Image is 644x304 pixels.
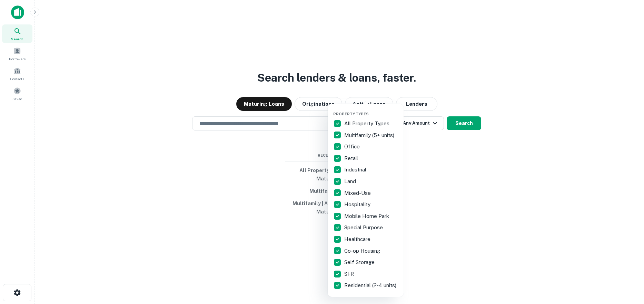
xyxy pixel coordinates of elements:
p: Industrial [344,166,368,174]
p: Multifamily (5+ units) [344,131,396,139]
p: Residential (2-4 units) [344,281,398,290]
p: Self Storage [344,258,376,266]
p: Mobile Home Park [344,212,390,220]
iframe: Chat Widget [610,227,644,260]
p: Office [344,143,361,151]
p: Retail [344,154,359,163]
p: Co-op Housing [344,247,382,255]
p: Land [344,177,357,186]
p: Hospitality [344,200,372,209]
p: Healthcare [344,235,372,243]
p: Mixed-Use [344,189,372,197]
span: Property Types [333,112,369,116]
p: Special Purpose [344,223,384,232]
p: All Property Types [344,119,391,128]
p: SFR [344,270,355,278]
